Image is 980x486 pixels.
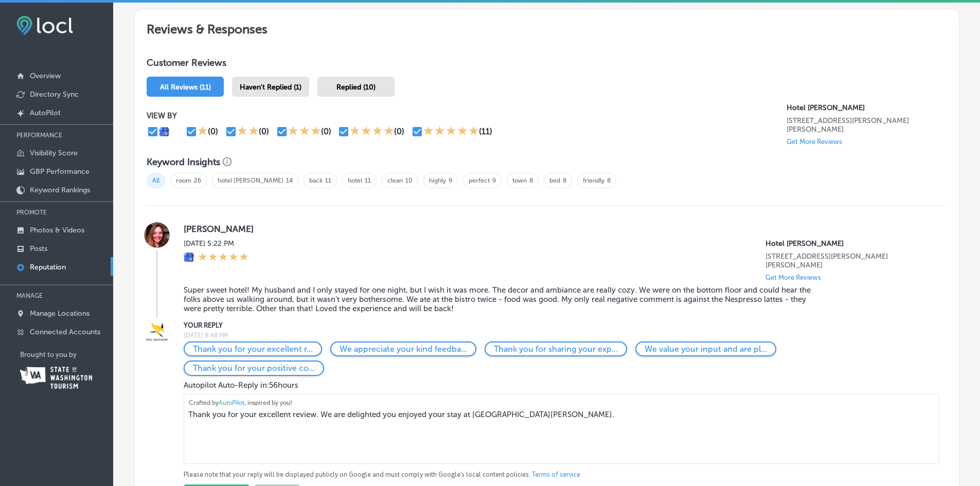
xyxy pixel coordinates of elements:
[787,103,947,112] p: Hotel Stevenson
[321,127,331,136] div: (0)
[30,263,66,272] p: Reputation
[237,125,259,138] div: 2 Stars
[219,399,244,406] span: AutoPilot
[147,173,165,188] span: All
[405,177,413,184] a: 10
[193,344,313,354] p: Thank you for your excellent review. We are delighted you enjoyed your stay at Hotel Stevenson.
[184,239,248,248] label: [DATE] 5:22 PM
[563,177,566,184] a: 8
[30,226,84,235] p: Photos & Videos
[16,16,73,35] img: fda3e92497d09a02dc62c9cd864e3231.png
[30,90,79,99] p: Directory Sync
[198,252,248,263] div: 5 Stars
[529,177,533,184] a: 8
[184,470,930,479] p: Please note that your reply will be displayed publicly on Google and must comply with Google's lo...
[30,167,90,176] p: GBP Performance
[449,177,452,184] a: 9
[20,351,113,358] p: Brought to you by
[208,127,218,136] div: (0)
[184,332,930,339] label: [DATE] 8:48 PM
[423,125,479,138] div: 5 Stars
[512,177,527,184] a: town
[30,186,90,194] p: Keyword Rankings
[30,328,100,336] p: Connected Accounts
[394,127,404,136] div: (0)
[184,224,930,234] label: [PERSON_NAME]
[492,177,496,184] a: 9
[365,177,371,184] a: 11
[30,244,47,253] p: Posts
[176,177,191,184] a: room
[494,344,618,354] p: Thank you for sharing your experience. It is fulfilling to know you had a wonderful stay.
[20,367,92,389] img: Washington Tourism
[469,177,490,184] a: perfect
[193,363,315,373] p: Thank you for your positive comments. We look forward to welcoming you back to Hotel Stevenson.
[765,274,821,281] p: Get More Reviews
[340,344,467,354] p: We appreciate your kind feedback. We strive to provide a memorable experience for our guests.
[765,252,930,269] p: 77 SW Russell Ave
[147,111,787,120] p: VIEW BY
[194,177,201,184] a: 26
[787,138,842,146] p: Get More Reviews
[30,71,61,80] p: Overview
[30,149,78,157] p: Visibility Score
[787,116,947,134] p: 77 SW Russell Ave Stevenson, WA 98648, US
[134,9,959,45] h2: Reviews & Responses
[286,177,293,184] a: 14
[144,320,170,346] img: Image
[147,156,220,168] h3: Keyword Insights
[348,177,362,184] a: hotel
[240,83,301,92] span: Haven't Replied (1)
[184,394,939,464] textarea: Thank you for your excellent review. We are delighted you enjoyed your stay at [GEOGRAPHIC_DATA][...
[549,177,560,184] a: bed
[387,177,403,184] a: clean
[259,127,269,136] div: (0)
[198,125,208,138] div: 1 Star
[189,399,292,406] span: Crafted by , inspired by you!
[147,57,947,73] h1: Customer Reviews
[479,127,492,136] div: (11)
[184,321,930,329] label: YOUR REPLY
[309,177,323,184] a: back
[765,239,930,248] p: Hotel Stevenson
[645,344,767,354] p: We value your input and are pleased that you found our services to your liking.
[429,177,446,184] a: highly
[30,309,90,318] p: Manage Locations
[184,381,298,390] span: Autopilot Auto-Reply in: 56 hours
[218,177,283,184] a: hotel [PERSON_NAME]
[350,125,394,138] div: 4 Stars
[325,177,331,184] a: 11
[184,285,821,313] blockquote: Super sweet hotel! My husband and I only stayed for one night, but I wish it was more. The decor ...
[30,109,61,117] p: AutoPilot
[336,83,376,92] span: Replied (10)
[583,177,604,184] a: friendly
[607,177,611,184] a: 8
[160,83,211,92] span: All Reviews (11)
[288,125,321,138] div: 3 Stars
[532,470,580,479] a: Terms of service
